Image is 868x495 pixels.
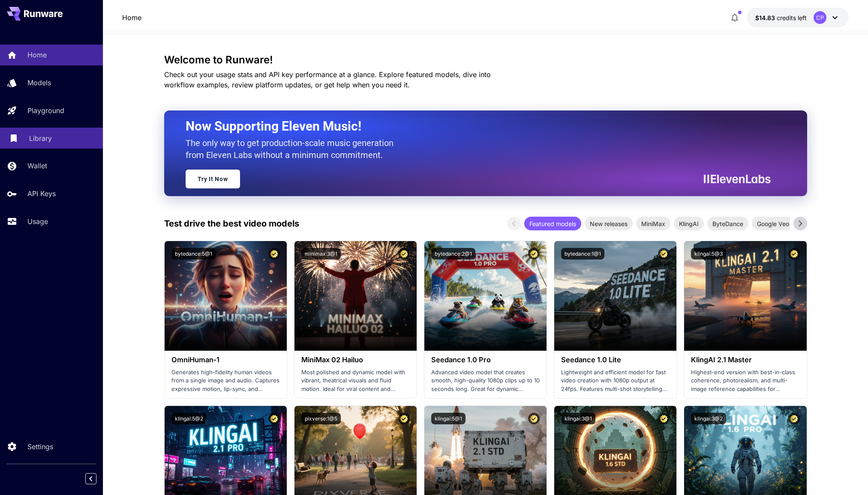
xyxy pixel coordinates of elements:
[424,241,547,351] img: alt
[707,219,748,228] span: ByteDance
[788,248,800,259] button: Certified Model – Vetted for best performance and includes a commercial license.
[658,248,670,259] button: Certified Model – Vetted for best performance and includes a commercial license.
[27,50,47,60] p: Home
[301,248,341,259] button: minimax:3@1
[27,188,56,199] p: API Keys
[186,118,764,134] h2: Now Supporting Eleven Music!
[636,217,670,230] div: MiniMax
[171,248,216,259] button: bytedance:5@1
[431,356,540,364] h3: Seedance 1.0 Pro
[27,441,53,452] p: Settings
[636,219,670,228] span: MiniMax
[431,248,475,259] button: bytedance:2@1
[755,13,807,22] div: $14.83173
[561,248,604,259] button: bytedance:1@1
[92,471,103,486] div: Collapse sidebar
[691,413,726,424] button: klingai:3@2
[707,217,748,230] div: ByteDance
[585,219,633,228] span: New releases
[747,8,849,27] button: $14.83173CP
[674,217,704,230] div: KlingAI
[122,12,141,23] nav: breadcrumb
[561,356,670,364] h3: Seedance 1.0 Lite
[27,78,51,88] p: Models
[294,241,417,351] img: alt
[528,248,540,259] button: Certified Model – Vetted for best performance and includes a commercial license.
[691,356,799,364] h3: KlingAI 2.1 Master
[171,356,280,364] h3: OmniHuman‑1
[524,219,581,228] span: Featured models
[186,170,240,188] a: Try It Now
[301,356,410,364] h3: MiniMax 02 Hailuo
[752,217,794,230] div: Google Veo
[528,413,540,424] button: Certified Model – Vetted for best performance and includes a commercial license.
[658,413,670,424] button: Certified Model – Vetted for best performance and includes a commercial license.
[164,54,807,66] h3: Welcome to Runware!
[814,11,826,24] div: CP
[268,413,280,424] button: Certified Model – Vetted for best performance and includes a commercial license.
[554,241,676,351] img: alt
[301,413,341,424] button: pixverse:1@5
[684,241,806,351] img: alt
[27,105,64,116] p: Playground
[27,216,48,227] p: Usage
[777,14,807,21] span: credits left
[122,12,141,23] a: Home
[752,219,794,228] span: Google Veo
[164,70,491,89] span: Check out your usage stats and API key performance at a glance. Explore featured models, dive int...
[301,368,410,394] p: Most polished and dynamic model with vibrant, theatrical visuals and fluid motion. Ideal for vira...
[431,368,540,394] p: Advanced video model that creates smooth, high-quality 1080p clips up to 10 seconds long. Great f...
[171,413,207,424] button: klingai:5@2
[171,368,280,394] p: Generates high-fidelity human videos from a single image and audio. Captures expressive motion, l...
[788,413,800,424] button: Certified Model – Vetted for best performance and includes a commercial license.
[398,248,410,259] button: Certified Model – Vetted for best performance and includes a commercial license.
[674,219,704,228] span: KlingAI
[29,133,52,143] p: Library
[755,14,777,21] span: $14.83
[398,413,410,424] button: Certified Model – Vetted for best performance and includes a commercial license.
[524,217,581,230] div: Featured models
[268,248,280,259] button: Certified Model – Vetted for best performance and includes a commercial license.
[164,217,299,230] p: Test drive the best video models
[691,248,726,259] button: klingai:5@3
[561,368,670,394] p: Lightweight and efficient model for fast video creation with 1080p output at 24fps. Features mult...
[85,473,96,484] button: Collapse sidebar
[561,413,595,424] button: klingai:3@1
[186,137,400,161] p: The only way to get production-scale music generation from Eleven Labs without a minimum commitment.
[165,241,287,351] img: alt
[431,413,466,424] button: klingai:5@1
[585,217,633,230] div: New releases
[691,368,799,394] p: Highest-end version with best-in-class coherence, photorealism, and multi-image reference capabil...
[27,161,47,171] p: Wallet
